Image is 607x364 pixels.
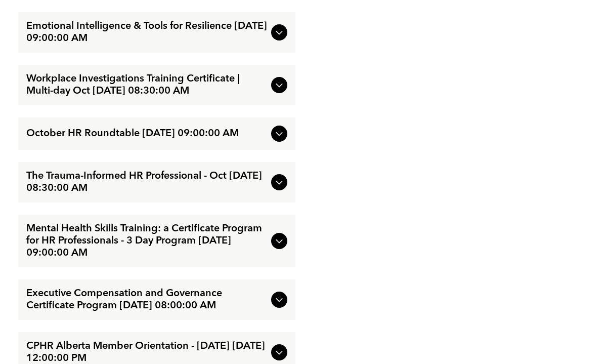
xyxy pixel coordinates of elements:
[26,20,267,45] span: Emotional Intelligence & Tools for Resilience [DATE] 09:00:00 AM
[26,170,267,194] span: The Trauma-Informed HR Professional - Oct [DATE] 08:30:00 AM
[26,288,267,312] span: Executive Compensation and Governance Certificate Program [DATE] 08:00:00 AM
[26,223,267,259] span: Mental Health Skills Training: a Certificate Program for HR Professionals - 3 Day Program [DATE] ...
[26,73,267,97] span: Workplace Investigations Training Certificate | Multi-day Oct [DATE] 08:30:00 AM
[26,128,267,140] span: October HR Roundtable [DATE] 09:00:00 AM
